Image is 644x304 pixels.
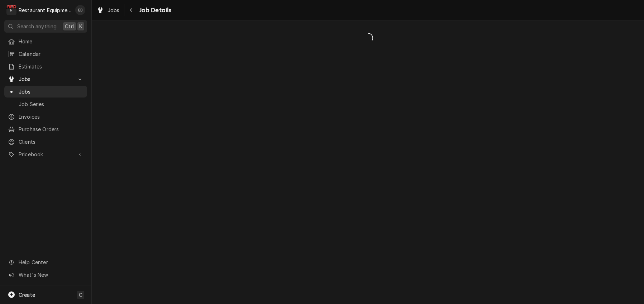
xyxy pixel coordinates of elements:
div: EB [75,5,85,15]
span: Calendar [19,50,84,58]
span: Invoices [19,113,84,120]
a: Calendar [4,48,87,60]
span: Home [19,38,84,45]
div: Restaurant Equipment Diagnostics [19,6,71,14]
span: Purchase Orders [19,125,84,133]
a: Go to What's New [4,269,87,281]
div: Restaurant Equipment Diagnostics's Avatar [6,5,16,15]
a: Invoices [4,111,87,123]
span: Job Details [137,5,172,15]
button: Navigate back [126,4,137,16]
span: Ctrl [65,23,74,30]
a: Purchase Orders [4,123,87,135]
span: Loading... [92,30,644,46]
span: Jobs [19,75,73,83]
a: Go to Jobs [4,73,87,85]
span: Job Series [19,100,84,108]
a: Clients [4,136,87,148]
a: Jobs [94,4,123,16]
a: Job Series [4,98,87,110]
div: R [6,5,16,15]
div: Emily Bird's Avatar [75,5,85,15]
span: Jobs [108,6,120,14]
a: Estimates [4,61,87,72]
span: Jobs [19,88,84,95]
span: Help Center [19,258,83,266]
a: Go to Pricebook [4,148,87,160]
a: Go to Help Center [4,256,87,268]
span: What's New [19,271,83,279]
span: Search anything [17,23,57,30]
span: Clients [19,138,84,146]
span: C [79,291,82,299]
span: K [79,23,82,30]
span: Estimates [19,63,84,70]
a: Jobs [4,86,87,98]
button: Search anythingCtrlK [4,20,87,33]
span: Pricebook [19,151,73,158]
a: Home [4,35,87,47]
span: Create [19,292,35,298]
